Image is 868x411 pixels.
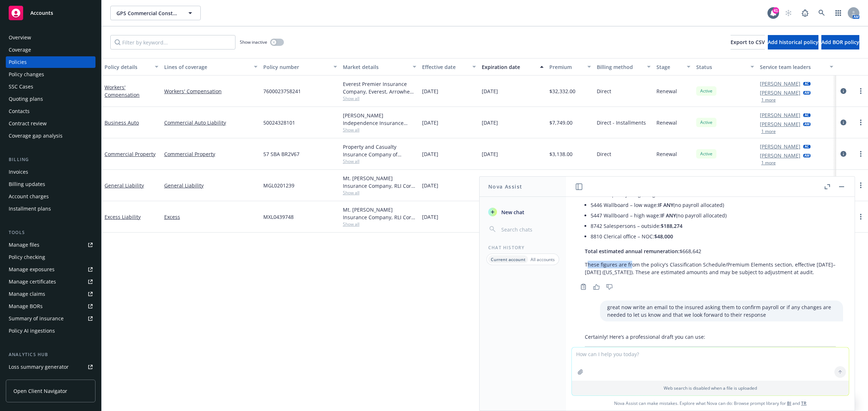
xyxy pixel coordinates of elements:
[761,161,776,165] button: 1 more
[105,182,144,189] a: General Liability
[102,58,161,75] button: Policy details
[343,95,417,101] span: Show all
[585,261,836,276] p: These figures are from the policy's Classification Schedule/Premium Elements section, effective [...
[757,58,837,75] button: Service team leaders
[760,63,826,71] div: Service team leaders
[656,150,677,158] span: Renewal
[9,69,44,80] div: Policy changes
[549,63,583,71] div: Premium
[9,56,27,68] div: Policies
[6,32,95,43] a: Overview
[760,111,800,119] a: [PERSON_NAME]
[263,87,301,95] span: 7600023758241
[105,84,140,98] a: Workers' Compensation
[656,63,682,71] div: Stage
[6,276,95,287] a: Manage certificates
[658,202,673,208] span: IF ANY
[263,150,299,158] span: 57 SBA BR2V67
[6,288,95,300] a: Manage claims
[660,212,676,219] span: IF ANY
[343,63,409,71] div: Market details
[105,63,150,71] div: Policy details
[6,166,95,178] a: Invoices
[591,210,836,221] li: 5447 Wallboard – high wage: (no payroll allocated)
[597,119,646,126] span: Direct - Installments
[6,251,95,263] a: Policy checking
[6,264,95,275] a: Manage exposures
[6,156,95,163] div: Billing
[164,182,258,189] a: General Liability
[731,35,765,49] button: Export to CSV
[6,229,95,236] div: Tools
[343,174,417,190] div: Mt. [PERSON_NAME] Insurance Company, RLI Corp, RT Specialty Insurance Services, LLC (RSG Specialt...
[6,105,95,117] a: Contacts
[6,313,95,324] a: Summary of insurance
[831,6,846,20] a: Switch app
[343,221,417,227] span: Show all
[531,256,555,263] p: All accounts
[116,9,179,17] span: GPS Commercial Construction, Inc
[6,361,95,373] a: Loss summary generator
[343,127,417,133] span: Show all
[9,191,49,202] div: Account charges
[787,400,791,406] a: BI
[9,251,45,263] div: Policy checking
[821,35,859,49] button: Add BOR policy
[422,119,438,126] span: [DATE]
[654,58,693,75] button: Stage
[9,130,63,142] div: Coverage gap analysis
[654,233,673,240] span: $48,000
[801,400,807,406] a: TR
[13,387,67,395] span: Open Client Navigator
[9,361,69,373] div: Loss summary generator
[656,87,677,95] span: Renewal
[9,166,28,178] div: Invoices
[9,288,45,300] div: Manage claims
[6,93,95,105] a: Quoting plans
[591,200,836,210] li: 5446 Wallboard – low wage: (no payroll allocated)
[500,208,524,216] span: New chat
[105,119,139,126] a: Business Auto
[110,6,201,20] button: GPS Commercial Construction, Inc
[839,87,848,95] a: circleInformation
[422,150,438,158] span: [DATE]
[768,39,818,46] span: Add historical policy
[604,282,615,292] button: Thumbs down
[6,3,95,23] a: Accounts
[485,205,560,219] button: New chat
[105,213,141,220] a: Excess Liability
[340,58,420,75] button: Market details
[591,231,836,242] li: 8810 Clerical office – NOC:
[164,87,258,95] a: Workers' Compensation
[597,63,643,71] div: Billing method
[699,88,714,94] span: Active
[814,6,829,20] a: Search
[6,325,95,337] a: Policy AI ingestions
[546,58,594,75] button: Premium
[263,182,294,189] span: MGL0201239
[839,118,848,127] a: circleInformation
[585,333,836,341] p: Certainly! Here’s a professional draft you can use:
[760,120,800,128] a: [PERSON_NAME]
[482,119,498,126] span: [DATE]
[9,325,55,337] div: Policy AI ingestions
[591,221,836,231] li: 8742 Salespersons – outside:
[9,203,51,215] div: Installment plans
[9,81,33,92] div: SSC Cases
[856,181,865,190] a: more
[343,112,417,127] div: [PERSON_NAME] Independence Insurance Company, [PERSON_NAME] Preferred
[839,150,848,158] a: circleInformation
[164,150,258,158] a: Commercial Property
[164,119,258,126] a: Commercial Auto Liability
[585,248,680,255] span: Total estimated annual remuneration:
[6,44,95,56] a: Coverage
[6,81,95,92] a: SSC Cases
[6,69,95,80] a: Policy changes
[661,222,682,229] span: $188,274
[6,351,95,358] div: Analytics hub
[856,150,865,158] a: more
[422,213,438,221] span: [DATE]
[343,143,417,158] div: Property and Casualty Insurance Company of [GEOGRAPHIC_DATA], Hartford Insurance Group
[597,87,611,95] span: Direct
